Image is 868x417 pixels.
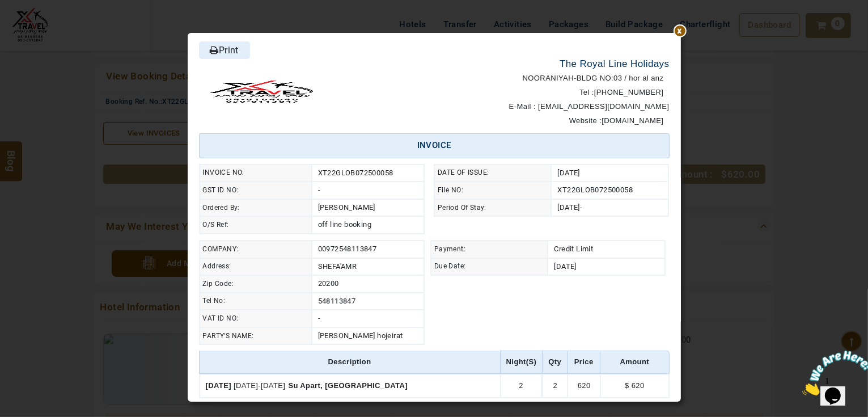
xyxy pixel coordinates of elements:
span: XT22GLOB072500058 [557,186,633,194]
span: $ [625,381,629,390]
span: 620 [632,381,645,390]
td: - [199,374,500,398]
a: [DOMAIN_NAME] [602,116,663,125]
b: Tel : [579,88,594,96]
b: Website : [569,116,602,125]
td: File NO: [434,182,552,199]
span: [DATE] [557,169,579,177]
span: Credit Limit [554,245,593,253]
td: DATE OF ISSUE: [434,165,552,182]
span: off line booking [318,220,371,229]
span: 2 [553,381,558,390]
td: Address: [200,258,312,276]
th: amount [600,351,669,374]
span: [PERSON_NAME] hojeirat [318,331,403,340]
th: price [567,351,600,374]
td: Period Of Stay: [434,199,552,217]
b: E-Mail : [509,102,536,111]
th: qty [542,351,567,374]
span: The Royal Line Holidays [560,58,669,69]
th: Description [199,351,500,374]
td: COMPANY: [200,241,312,258]
iframe: chat widget [798,346,868,400]
a: Print [199,41,250,59]
span: NOORANIYAH-BLDG NO:03 / hor al anz [517,74,670,82]
span: 620 [578,381,591,390]
td: PARTY'S NAME: [200,327,312,345]
td: Payment: [431,241,548,258]
span: 20200 [318,279,339,288]
span: 548113847 [318,297,356,305]
td: Tel No: [200,293,312,310]
span: 2 [519,381,523,390]
span: [PERSON_NAME] [318,203,375,212]
td: INVOICE [199,133,670,158]
a: [EMAIL_ADDRESS][DOMAIN_NAME] [538,102,670,111]
td: - [312,310,424,327]
span: SHEFA'AMR [318,262,357,271]
td: GST ID NO: [200,182,312,199]
td: INVOICE NO: [200,165,312,182]
span: [DATE] [557,203,579,212]
td: O/S Ref: [200,216,312,234]
span: Su Apart, [GEOGRAPHIC_DATA] [285,381,408,390]
span: [DATE] [234,381,258,390]
span: XT22GLOB072500058 [318,169,393,177]
span: - [318,186,320,194]
td: VAT ID NO: [200,310,312,327]
span: [DATE] [206,381,231,390]
span: 00972548113847 [318,245,377,253]
td: Due Date: [431,258,548,276]
span: [DATE] [554,262,576,271]
span: 1 [5,5,9,14]
td: Zip Code: [200,275,312,293]
th: Night(s) [500,351,543,374]
span: [PHONE_NUMBER] [574,88,669,96]
td: Ordered By: [200,199,312,217]
span: - [557,203,582,212]
span: [DATE] [261,381,285,390]
img: Chat attention grabber [5,5,75,49]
